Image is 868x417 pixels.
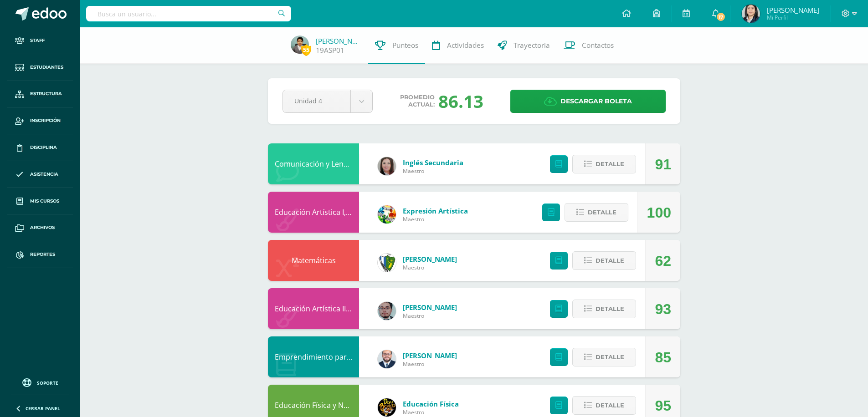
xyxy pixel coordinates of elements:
button: Detalle [565,203,628,222]
span: Punteos [392,41,418,50]
span: Estructura [30,90,62,97]
span: [PERSON_NAME] [767,5,819,15]
a: Matemáticas [292,255,336,265]
button: Detalle [572,300,636,318]
a: Comunicación y Lenguaje, Idioma Extranjero Inglés [275,159,449,169]
a: [PERSON_NAME] [403,254,457,264]
span: 86.13 [438,89,483,113]
a: Unidad 4 [283,90,372,112]
div: Educación Artística II, Artes Plásticas [268,288,359,329]
span: Estudiantes [30,64,63,71]
a: Estructura [7,81,73,108]
span: Trayectoria [514,41,550,50]
a: Asistencia [7,161,73,188]
span: 17 [716,12,726,22]
a: Punteos [368,27,425,64]
a: Inscripción [7,107,73,134]
span: Archivos [30,224,55,231]
span: Actividades [447,41,484,50]
a: Contactos [557,27,621,64]
img: ab5b52e538c9069687ecb61632cf326d.png [742,5,760,23]
span: Soporte [37,380,58,386]
a: Inglés Secundaria [403,158,463,167]
img: 8af0450cf43d44e38c4a1497329761f3.png [378,157,396,175]
span: Maestro [403,264,457,271]
img: 159e24a6ecedfdf8f489544946a573f0.png [378,205,396,224]
button: Detalle [572,348,636,366]
span: Reportes [30,251,55,258]
div: 93 [655,289,671,330]
span: Detalle [596,156,624,173]
input: Busca un usuario... [86,6,291,21]
span: Maestro [403,215,468,223]
img: 269745d804b312e14dccde29730bcfcb.png [291,36,309,54]
a: Archivos [7,214,73,241]
a: Reportes [7,241,73,268]
img: d7d6d148f6dec277cbaab50fee73caa7.png [378,254,396,272]
span: Detalle [596,349,624,366]
a: Educación Artística I, Música y Danza [275,207,401,217]
span: Detalle [596,397,624,414]
img: eda3c0d1caa5ac1a520cf0290d7c6ae4.png [378,398,396,417]
span: Cerrar panel [26,405,60,412]
span: Detalle [596,252,624,269]
a: Emprendimiento para la Productividad [275,352,409,362]
span: Maestro [403,360,457,368]
a: Educación Física [403,399,459,408]
span: Descargar boleta [560,90,632,112]
div: 62 [655,240,671,281]
a: Actividades [425,27,491,64]
div: Emprendimiento para la Productividad [268,336,359,377]
button: Detalle [572,251,636,270]
img: eaa624bfc361f5d4e8a554d75d1a3cf6.png [378,350,396,368]
a: 19ASP01 [316,46,344,55]
span: Inscripción [30,117,61,124]
a: Disciplina [7,134,73,161]
span: Maestro [403,408,459,416]
a: Trayectoria [491,27,557,64]
span: Disciplina [30,144,57,151]
div: Matemáticas [268,240,359,281]
a: Educación Física y Natación [275,400,369,410]
button: Detalle [572,396,636,415]
span: Contactos [582,41,614,50]
a: Mis cursos [7,188,73,215]
span: Asistencia [30,171,58,178]
span: Maestro [403,312,457,320]
span: Staff [30,37,45,44]
a: Estudiantes [7,54,73,81]
a: Staff [7,27,73,54]
a: [PERSON_NAME] [316,36,361,46]
a: Expresión Artística [403,206,468,215]
span: Promedio actual: [400,94,435,108]
a: [PERSON_NAME] [403,351,457,360]
div: Educación Artística I, Música y Danza [268,192,359,233]
div: 100 [647,192,671,233]
img: 5fac68162d5e1b6fbd390a6ac50e103d.png [378,302,396,320]
span: Detalle [596,300,624,317]
a: Educación Artística II, Artes Plásticas [275,304,400,314]
span: Unidad 4 [294,90,339,112]
div: Comunicación y Lenguaje, Idioma Extranjero Inglés [268,143,359,184]
span: Mi Perfil [767,14,819,21]
span: Mis cursos [30,198,59,205]
a: Descargar boleta [510,90,666,113]
a: Soporte [11,376,69,388]
a: [PERSON_NAME] [403,303,457,312]
span: Maestro [403,167,463,175]
span: Detalle [588,204,616,221]
div: 91 [655,144,671,185]
div: 85 [655,337,671,378]
span: 55 [301,44,311,56]
button: Detalle [572,155,636,173]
